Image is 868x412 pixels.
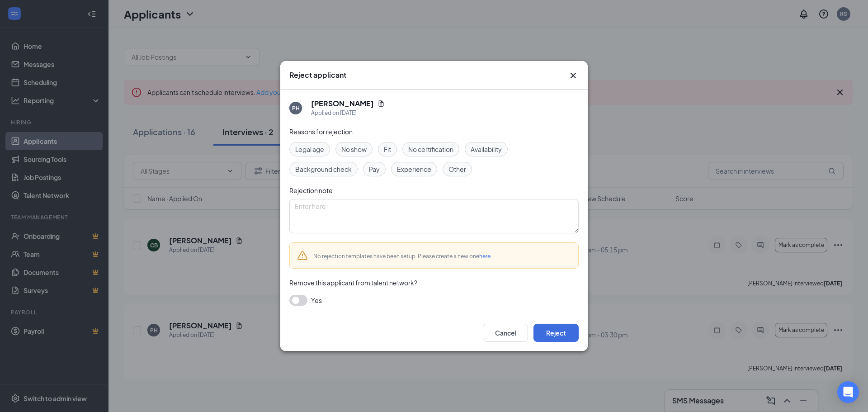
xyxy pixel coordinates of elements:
span: Rejection note [289,186,333,194]
h3: Reject applicant [289,70,346,80]
span: Yes [311,295,322,306]
button: Close [568,70,579,81]
a: here [479,253,491,260]
svg: Cross [568,70,579,81]
span: Background check [295,164,352,174]
div: Open Intercom Messenger [837,381,859,403]
span: Fit [384,144,391,154]
button: Reject [533,324,579,342]
span: Availability [471,144,502,154]
button: Cancel [483,324,528,342]
span: Reasons for rejection [289,128,353,136]
h5: [PERSON_NAME] [311,99,374,109]
span: No rejection templates have been setup. Please create a new one . [313,253,492,260]
span: No show [341,144,367,154]
svg: Warning [297,250,308,261]
span: No certification [408,144,453,154]
svg: Document [377,100,385,107]
span: Legal age [295,144,324,154]
span: Pay [369,164,380,174]
span: Remove this applicant from talent network? [289,279,417,287]
span: Experience [397,164,431,174]
div: Applied on [DATE] [311,109,385,118]
div: PH [292,104,300,112]
span: Other [448,164,466,174]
